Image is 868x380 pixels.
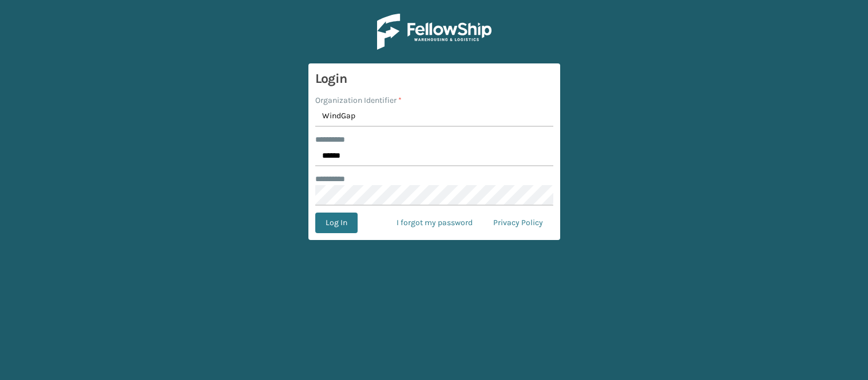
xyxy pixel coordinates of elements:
[483,213,553,233] a: Privacy Policy
[315,94,402,106] label: Organization Identifier
[386,213,483,233] a: I forgot my password
[315,213,358,233] button: Log In
[315,70,553,87] h3: Login
[377,14,492,50] img: Logo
